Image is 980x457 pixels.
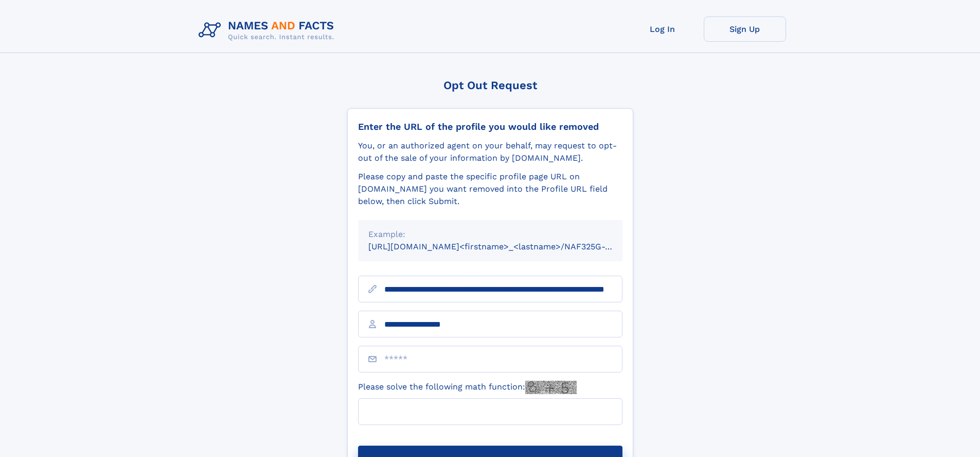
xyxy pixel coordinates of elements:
[358,381,577,394] label: Please solve the following math function:
[621,16,704,42] a: Log In
[704,16,786,42] a: Sign Up
[194,16,343,44] img: Logo Names and Facts
[368,228,612,241] div: Example:
[358,121,622,132] div: Enter the URL of the profile you would like removed
[358,171,622,208] div: Please copy and paste the specific profile page URL on [DOMAIN_NAME] you want removed into the Pr...
[358,140,622,164] div: You, or an authorized agent on your behalf, may request to opt-out of the sale of your informatio...
[347,79,633,92] div: Opt Out Request
[368,242,642,251] small: [URL][DOMAIN_NAME]<firstname>_<lastname>/NAF325G-xxxxxxxx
